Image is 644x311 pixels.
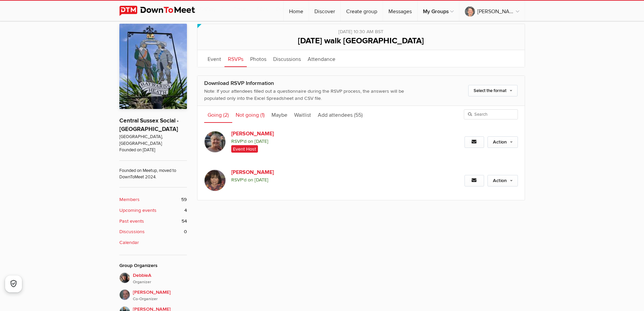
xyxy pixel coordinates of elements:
a: Upcoming events 4 [119,207,187,214]
div: [DATE] 10:30 AM BST [204,24,518,36]
span: [PERSON_NAME] [133,289,187,302]
a: Attendance [304,50,339,67]
div: Note: If your attendees filled out a questionnaire during the RSVP process, the answers will be p... [204,88,424,102]
span: Event Host [231,145,258,153]
a: RSVPs [224,50,247,67]
a: Create group [341,1,383,21]
a: Photos [247,50,270,67]
span: RSVP'd on [231,138,424,145]
a: Going (2) [204,106,232,123]
i: Co-Organizer [133,296,187,302]
b: Discussions [119,228,145,236]
a: [PERSON_NAME] [231,168,347,176]
a: Members 59 [119,196,187,203]
span: 0 [184,228,187,236]
a: Event [204,50,224,67]
a: My Groups [418,1,459,21]
span: [DATE] walk [GEOGRAPHIC_DATA] [298,36,424,46]
a: Discussions 0 [119,228,187,236]
a: Action [487,136,518,148]
img: Ann van [204,131,226,153]
a: [PERSON_NAME]Co-Organizer [119,285,187,302]
i: [DATE] [255,138,268,144]
a: Past events 54 [119,218,187,225]
span: 4 [184,207,187,214]
img: Adrian [119,289,130,300]
span: (1) [260,112,265,118]
a: Not going (1) [232,106,268,123]
a: Discussions [270,50,304,67]
a: DebbieAOrganizer [119,272,187,285]
i: Organizer [133,279,187,285]
span: [GEOGRAPHIC_DATA], [GEOGRAPHIC_DATA] [119,134,187,147]
b: Past events [119,218,144,225]
a: Select the format [468,85,518,96]
a: Maybe [268,106,291,123]
span: 59 [181,196,187,203]
img: DebbieA [119,272,130,283]
img: DownToMeet [119,6,206,16]
a: Action [487,175,518,186]
img: Anita L [204,170,226,191]
a: Central Sussex Social - [GEOGRAPHIC_DATA] [119,117,178,133]
a: [PERSON_NAME] [459,1,525,21]
span: RSVP'd on [231,176,424,184]
a: Calendar [119,239,187,246]
img: Central Sussex Social - Haywards Heath [119,24,187,109]
b: Upcoming events [119,207,157,214]
i: [DATE] [255,177,268,183]
span: 54 [182,218,187,225]
b: Members [119,196,140,203]
input: Search [464,109,518,119]
div: Group Organizers [119,262,187,269]
a: [PERSON_NAME] [231,130,347,138]
a: Add attendees (55) [314,106,366,123]
a: Discover [309,1,340,21]
span: Founded on Meetup, moved to DownToMeet 2024. [119,160,187,181]
span: (2) [223,112,229,118]
a: Messages [383,1,417,21]
b: Calendar [119,239,139,246]
span: (55) [354,112,363,118]
span: Founded on [DATE] [119,147,187,153]
div: Download RSVP Information [204,79,424,88]
span: DebbieA [133,272,187,285]
a: Waitlist [291,106,314,123]
a: Home [284,1,309,21]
